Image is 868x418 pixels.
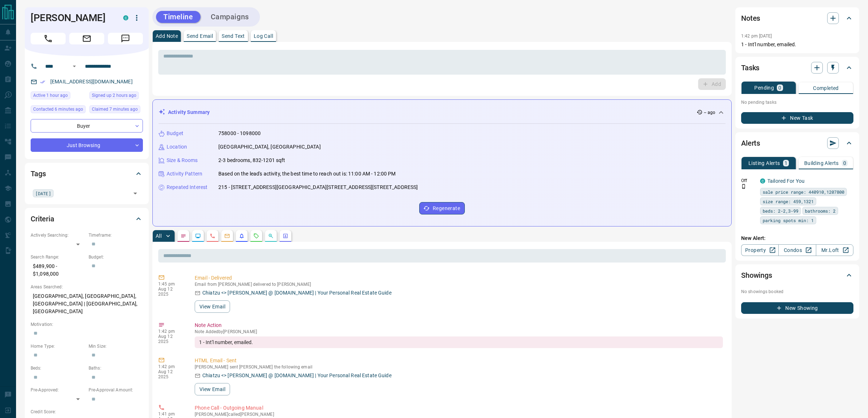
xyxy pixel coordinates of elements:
[31,119,143,133] div: Buyer
[741,134,853,152] div: Alerts
[108,33,143,44] span: Message
[92,106,138,113] span: Claimed 7 minutes ago
[31,213,54,225] h2: Criteria
[31,321,143,328] p: Motivation:
[741,267,853,284] div: Showings
[158,329,184,334] p: 1:42 pm
[180,233,186,239] svg: Notes
[268,233,274,239] svg: Opportunities
[778,244,816,256] a: Condos
[50,79,133,84] a: [EMAIL_ADDRESS][DOMAIN_NAME]
[158,281,184,287] p: 1:45 pm
[239,233,245,239] svg: Listing Alerts
[254,33,273,39] p: Log Call
[40,79,45,84] svg: Email Verified
[805,207,836,214] span: bathrooms: 2
[158,369,184,379] p: Aug 12 2025
[704,109,715,116] p: -- ago
[741,269,772,281] h2: Showings
[741,244,779,256] a: Property
[202,289,392,297] p: Chiatzu <> [PERSON_NAME] @ [DOMAIN_NAME] | Your Personal Real Estate Guide
[218,130,261,137] p: 758000 - 1098000
[31,12,112,24] h1: [PERSON_NAME]
[31,168,46,180] h2: Tags
[195,322,723,329] p: Note Action
[31,138,143,152] div: Just Browsing
[158,287,184,297] p: Aug 12 2025
[167,130,183,137] p: Budget
[218,184,418,191] p: 215 - [STREET_ADDRESS][GEOGRAPHIC_DATA][STREET_ADDRESS][STREET_ADDRESS]
[31,260,85,280] p: $489,900 - $1,098,000
[89,254,143,260] p: Budget:
[741,12,760,24] h2: Notes
[31,365,85,371] p: Beds:
[195,282,723,287] p: Email from [PERSON_NAME] delivered to [PERSON_NAME]
[158,334,184,344] p: Aug 12 2025
[195,364,723,370] p: [PERSON_NAME] sent [PERSON_NAME] the following email
[767,178,805,184] a: Tailored For You
[70,62,79,71] button: Open
[123,15,128,20] div: condos.ca
[202,372,392,379] p: Chiatzu <> [PERSON_NAME] @ [DOMAIN_NAME] | Your Personal Real Estate Guide
[195,383,230,395] button: View Email
[748,161,780,166] p: Listing Alerts
[167,170,202,178] p: Activity Pattern
[741,112,853,124] button: New Task
[35,190,51,197] span: [DATE]
[89,365,143,371] p: Baths:
[31,343,85,350] p: Home Type:
[283,233,288,239] svg: Agent Actions
[741,177,756,184] p: Off
[741,234,853,242] p: New Alert:
[741,33,772,39] p: 1:42 pm [DATE]
[31,91,86,102] div: Tue Aug 12 2025
[222,33,245,39] p: Send Text
[31,232,85,238] p: Actively Searching:
[89,343,143,350] p: Min Size:
[218,170,396,178] p: Based on the lead's activity, the best time to reach out is: 11:00 AM - 12:00 PM
[785,161,787,166] p: 1
[218,143,321,151] p: [GEOGRAPHIC_DATA], [GEOGRAPHIC_DATA]
[195,274,723,282] p: Email - Delivered
[89,91,143,102] div: Tue Aug 12 2025
[89,105,143,115] div: Tue Aug 12 2025
[843,161,846,166] p: 0
[168,109,210,116] p: Activity Summary
[741,184,746,189] svg: Push Notification Only
[195,404,723,412] p: Phone Call - Outgoing Manual
[130,188,140,198] button: Open
[754,85,774,90] p: Pending
[195,300,230,313] button: View Email
[195,329,723,334] p: Note Added by [PERSON_NAME]
[763,188,844,196] span: sale price range: 440910,1207800
[763,198,814,205] span: size range: 459,1321
[31,105,86,115] div: Tue Aug 12 2025
[741,302,853,314] button: New Showing
[210,233,215,239] svg: Calls
[187,33,213,39] p: Send Email
[741,97,853,108] p: No pending tasks
[195,233,201,239] svg: Lead Browsing Activity
[167,143,187,151] p: Location
[92,92,136,99] span: Signed up 2 hours ago
[31,33,66,44] span: Call
[816,244,853,256] a: Mr.Loft
[158,411,184,417] p: 1:41 pm
[156,233,161,238] p: All
[156,11,201,23] button: Timeline
[203,11,256,23] button: Campaigns
[89,232,143,238] p: Timeframe:
[804,161,839,166] p: Building Alerts
[167,157,198,164] p: Size & Rooms
[31,210,143,228] div: Criteria
[224,233,230,239] svg: Emails
[813,86,839,91] p: Completed
[159,106,725,119] div: Activity Summary-- ago
[69,33,104,44] span: Email
[158,364,184,369] p: 1:42 pm
[253,233,259,239] svg: Requests
[156,33,178,39] p: Add Note
[195,336,723,348] div: 1 - Int'l number, emailed.
[31,409,143,415] p: Credit Score:
[195,412,723,417] p: [PERSON_NAME] called [PERSON_NAME]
